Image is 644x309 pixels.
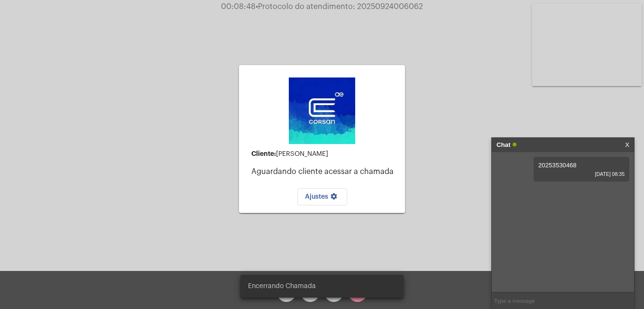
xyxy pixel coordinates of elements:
[251,150,276,157] strong: Cliente:
[297,188,347,205] button: Ajustes
[221,3,256,10] span: 00:08:48
[497,138,510,152] strong: Chat
[251,150,397,158] div: [PERSON_NAME]
[328,193,340,204] mat-icon: settings
[251,167,397,176] p: Aguardando cliente acessar a chamada
[625,138,629,152] a: X
[538,162,577,169] span: 20253530468
[256,3,423,10] span: Protocolo do atendimento: 20250924006062
[289,77,355,144] img: d4669ae0-8c07-2337-4f67-34b0df7f5ae4.jpeg
[305,193,340,200] span: Ajustes
[248,281,316,291] span: Encerrando Chamada
[256,3,258,10] span: •
[513,143,516,146] span: Online
[492,292,634,309] input: Type a message
[538,171,625,177] span: [DATE] 08:35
